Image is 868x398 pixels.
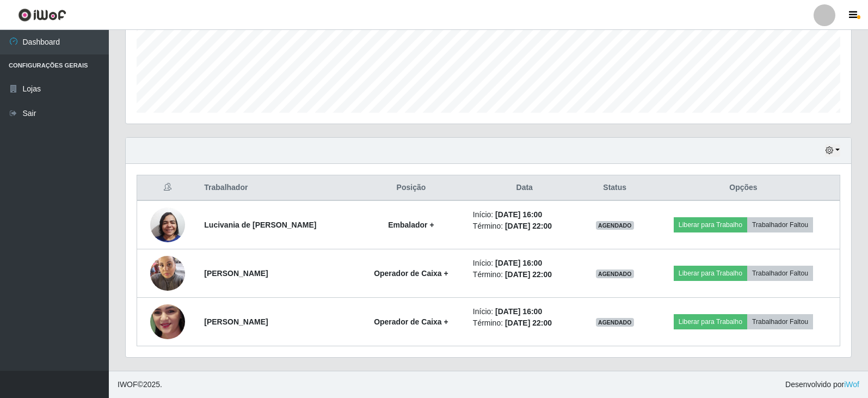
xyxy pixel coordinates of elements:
img: 1752796864999.jpeg [150,250,185,296]
strong: Operador de Caixa + [374,317,448,326]
strong: Lucivania de [PERSON_NAME] [204,221,316,229]
time: [DATE] 22:00 [505,222,552,230]
button: Liberar para Trabalho [674,314,747,329]
span: © 2025 . [118,379,162,390]
th: Trabalhador [198,175,356,201]
time: [DATE] 16:00 [495,307,542,316]
span: AGENDADO [596,221,634,230]
time: [DATE] 16:00 [495,259,542,267]
button: Trabalhador Faltou [747,217,813,232]
time: [DATE] 22:00 [505,319,552,327]
button: Trabalhador Faltou [747,314,813,329]
li: Término: [473,317,576,329]
time: [DATE] 22:00 [505,270,552,279]
li: Término: [473,269,576,280]
li: Início: [473,209,576,221]
th: Status [583,175,647,201]
strong: [PERSON_NAME] [204,269,268,278]
span: IWOF [118,380,138,389]
time: [DATE] 16:00 [495,210,542,219]
span: AGENDADO [596,318,634,327]
li: Início: [473,258,576,269]
img: CoreUI Logo [18,8,66,22]
strong: [PERSON_NAME] [204,317,268,326]
button: Liberar para Trabalho [674,266,747,281]
button: Liberar para Trabalho [674,217,747,232]
img: 1754158372592.jpeg [150,283,185,360]
img: 1624326628117.jpeg [150,201,185,248]
button: Trabalhador Faltou [747,266,813,281]
th: Opções [647,175,840,201]
a: iWof [844,380,859,389]
th: Data [466,175,583,201]
strong: Operador de Caixa + [374,269,448,278]
li: Início: [473,306,576,317]
strong: Embalador + [388,221,434,229]
span: Desenvolvido por [785,379,859,390]
th: Posição [356,175,466,201]
span: AGENDADO [596,270,634,278]
li: Término: [473,221,576,232]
